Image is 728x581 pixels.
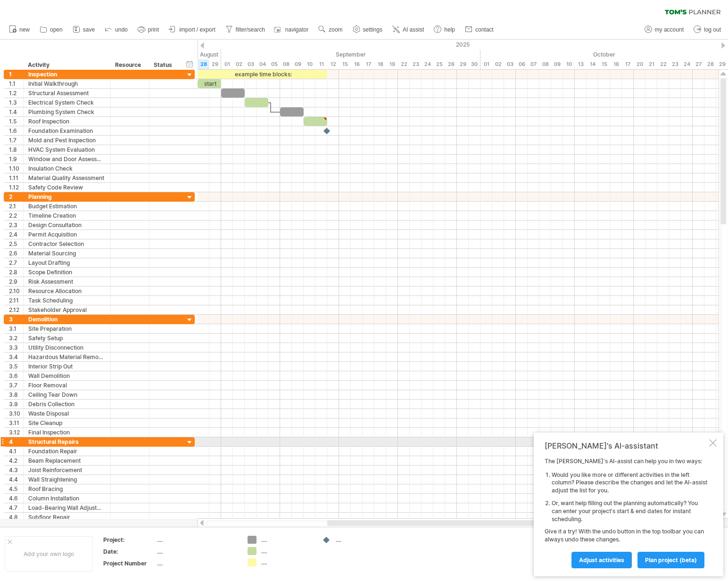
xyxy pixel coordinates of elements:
a: open [37,24,66,36]
span: settings [363,26,382,33]
a: zoom [316,24,345,36]
div: Stakeholder Approval [28,305,106,314]
div: Thursday, 23 October 2025 [669,59,681,69]
div: 3.7 [9,381,23,390]
div: Wednesday, 1 October 2025 [480,59,492,69]
div: Interior Strip Out [28,362,106,371]
li: Or, want help filling out the planning automatically? You can enter your project's start & end da... [552,499,707,523]
div: 2.8 [9,268,23,277]
div: Structural Assessment [28,89,106,98]
div: Ceiling Tear Down [28,390,106,399]
div: Safety Code Review [28,183,106,192]
a: help [431,24,458,36]
span: save [83,26,95,33]
div: Site Cleanup [28,418,106,427]
div: Monday, 20 October 2025 [634,59,645,69]
div: Planning [28,192,106,201]
div: Contractor Selection [28,239,106,248]
div: Friday, 26 September 2025 [445,59,457,69]
div: Monday, 29 September 2025 [457,59,469,69]
div: Tuesday, 21 October 2025 [645,59,657,69]
div: Utility Disconnection [28,343,106,352]
div: 2.7 [9,258,23,267]
div: Safety Setup [28,334,106,343]
div: Budget Estimation [28,202,106,211]
span: Adjust activities [579,556,624,564]
div: 2 [9,192,23,201]
div: 1.11 [9,173,23,182]
div: Thursday, 11 September 2025 [315,59,327,69]
div: Tuesday, 9 September 2025 [292,59,304,69]
div: Foundation Examination [28,126,106,135]
div: Friday, 24 October 2025 [681,59,693,69]
div: 3.10 [9,409,23,418]
div: Material Sourcing [28,249,106,258]
div: Tuesday, 23 September 2025 [410,59,422,69]
div: Monday, 1 September 2025 [221,59,233,69]
li: Would you like more or different activities in the left column? Please describe the changes and l... [552,471,707,495]
div: 1.7 [9,136,23,145]
div: Initial Walkthrough [28,79,106,88]
div: Risk Assessment [28,277,106,286]
span: filter/search [236,26,265,33]
div: Thursday, 16 October 2025 [610,59,622,69]
div: 4.5 [9,484,23,493]
div: Wednesday, 10 September 2025 [304,59,315,69]
div: Foundation Repair [28,447,106,456]
a: import / export [166,24,218,36]
div: 2.3 [9,221,23,229]
div: Friday, 29 August 2025 [209,59,221,69]
div: Status [154,60,174,70]
div: September 2025 [221,49,480,59]
div: 4.7 [9,503,23,512]
div: 1.10 [9,164,23,173]
a: my account [642,24,687,36]
a: AI assist [390,24,427,36]
div: Date: [103,548,155,556]
div: Project Number [103,559,155,567]
div: 1.12 [9,183,23,192]
div: Structural Repairs [28,437,106,446]
div: 2.12 [9,305,23,314]
div: Wednesday, 3 September 2025 [245,59,256,69]
span: open [50,26,63,33]
div: Window and Door Assessment [28,155,106,164]
div: 3.11 [9,418,23,427]
div: .... [336,536,387,544]
div: Monday, 15 September 2025 [339,59,351,69]
div: Wall Straightening [28,475,106,484]
div: Subfloor Repair [28,513,106,522]
div: Electrical System Check [28,98,106,107]
div: Debris Collection [28,400,106,409]
div: Wall Demolition [28,371,106,380]
div: Mold and Pest Inspection [28,136,106,145]
div: Monday, 13 October 2025 [575,59,587,69]
div: Final Inspection [28,428,106,437]
div: Tuesday, 14 October 2025 [587,59,598,69]
div: 1 [9,70,23,79]
div: Tuesday, 16 September 2025 [351,59,363,69]
div: Task Scheduling [28,296,106,305]
div: Timeline Creation [28,211,106,220]
div: Wednesday, 24 September 2025 [422,59,433,69]
a: plan project (beta) [637,552,704,568]
div: Tuesday, 2 September 2025 [233,59,245,69]
a: log out [691,24,724,36]
div: 2.11 [9,296,23,305]
a: settings [350,24,385,36]
div: Friday, 17 October 2025 [622,59,634,69]
div: 2.5 [9,239,23,248]
span: help [444,26,455,33]
div: Resource Allocation [28,286,106,295]
div: Load-Bearing Wall Adjustment [28,503,106,512]
div: 3.6 [9,371,23,380]
div: Add your own logo [5,536,93,572]
span: print [148,26,159,33]
div: Activity [28,60,105,70]
div: Wednesday, 17 September 2025 [363,59,374,69]
div: 2.4 [9,230,23,239]
div: 3.3 [9,343,23,352]
div: The [PERSON_NAME]'s AI-assist can help you in two ways: Give it a try! With the undo button in th... [545,458,707,568]
div: 4.4 [9,475,23,484]
div: Roof Bracing [28,484,106,493]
